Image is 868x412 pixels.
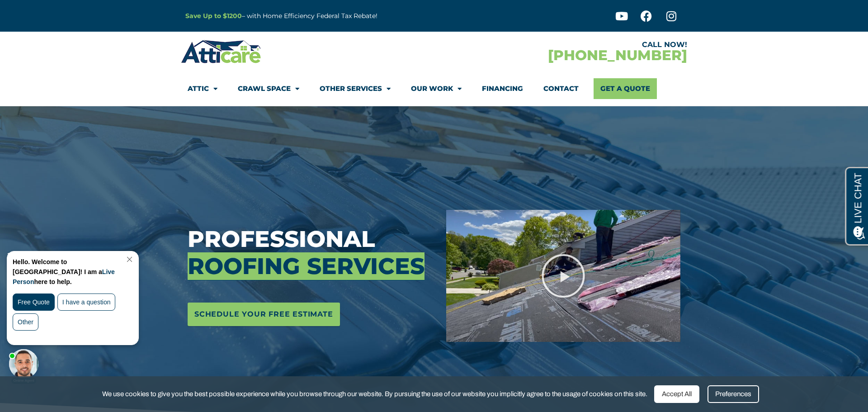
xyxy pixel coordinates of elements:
[320,78,391,99] a: Other Services
[238,78,299,99] a: Crawl Space
[543,78,579,99] a: Contact
[411,78,462,99] a: Our Work
[188,78,217,99] a: Attic
[594,78,657,99] a: Get A Quote
[541,253,586,298] div: Play Video
[188,226,433,280] h3: Professional
[188,252,425,280] span: Roofing Services
[188,78,680,99] nav: Menu
[185,12,242,20] a: Save Up to $1200
[434,41,687,48] div: CALL NOW!
[5,249,149,385] iframe: Chat Invitation
[482,78,523,99] a: Financing
[22,7,73,19] span: Opens a chat window
[654,385,699,403] div: Accept All
[102,388,647,400] span: We use cookies to give you the best possible experience while you browse through our website. By ...
[708,385,759,403] div: Preferences
[188,303,340,326] a: Schedule Your Free Estimate
[194,307,333,322] span: Schedule Your Free Estimate
[185,11,478,21] p: – with Home Efficiency Federal Tax Rebate!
